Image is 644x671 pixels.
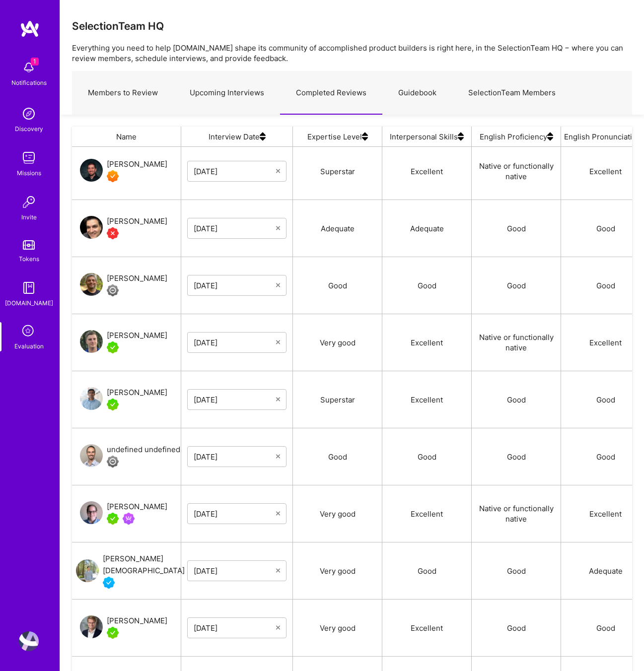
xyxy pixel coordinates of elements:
div: [DOMAIN_NAME] [5,298,53,308]
img: teamwork [19,148,39,168]
img: sort [260,127,266,146]
img: tokens [23,240,35,250]
div: Very good [293,485,382,542]
input: Select Date... [194,509,276,519]
img: Unqualified [107,227,119,239]
img: User Avatar [80,273,103,296]
div: Native or functionally native [472,143,561,200]
div: Good [472,542,561,599]
div: Good [293,257,382,314]
h3: SelectionTeam HQ [72,20,164,32]
i: icon SelectionTeam [19,322,38,341]
a: User Avatar[PERSON_NAME]Unqualified [80,215,167,241]
div: Native or functionally native [472,314,561,371]
div: Tokens [19,254,39,264]
div: Excellent [382,143,472,200]
input: Select Date... [194,452,276,462]
img: Exceptional A.Teamer [107,170,119,182]
div: Notifications [11,77,47,88]
a: Guidebook [382,71,452,115]
input: Select Date... [194,566,276,576]
div: Name [72,127,181,146]
a: Members to Review [72,71,174,115]
div: Good [472,371,561,428]
input: Select Date... [194,223,276,233]
div: [PERSON_NAME][DEMOGRAPHIC_DATA] [103,553,185,577]
img: User Avatar [76,559,99,582]
div: Interview Date [181,127,293,146]
img: guide book [19,278,39,298]
div: Native or functionally native [472,485,561,542]
img: User Avatar [80,615,103,638]
div: Expertise Level [293,127,382,146]
div: English Proficiency [472,127,561,146]
input: Select Date... [194,395,276,404]
div: [PERSON_NAME] [107,501,167,513]
div: undefined undefined [107,444,180,456]
img: User Avatar [80,159,103,182]
img: User Avatar [80,216,103,239]
a: SelectionTeam Members [452,71,572,115]
img: A.Teamer in Residence [107,399,119,410]
div: Excellent [382,600,472,656]
input: Select Date... [194,337,276,347]
img: Been on Mission [123,513,135,525]
div: Adequate [293,200,382,257]
img: User Avatar [80,387,103,410]
img: logo [20,20,40,38]
input: Select Date... [194,166,276,176]
div: Good [382,257,472,314]
div: Excellent [382,371,472,428]
img: bell [19,58,39,77]
input: Select Date... [194,280,276,290]
a: User Avatar[PERSON_NAME]A.Teamer in Residence [80,615,167,641]
div: Evaluation [14,341,44,351]
div: [PERSON_NAME] [107,272,167,284]
a: User Avatar[PERSON_NAME]Limited Access [80,272,167,298]
div: Good [293,428,382,485]
img: A.Teamer in Residence [107,627,119,639]
div: Good [472,600,561,656]
span: 1 [31,58,39,66]
p: Everything you need to help [DOMAIN_NAME] shape its community of accomplished product builders is... [72,43,632,64]
div: [PERSON_NAME] [107,158,167,170]
div: Good [472,257,561,314]
div: Excellent [382,314,472,371]
input: Select Date... [194,623,276,633]
div: Missions [17,168,41,178]
a: Upcoming Interviews [174,71,280,115]
img: User Avatar [80,501,103,524]
div: [PERSON_NAME] [107,387,167,399]
div: Good [382,428,472,485]
img: User Avatar [19,631,39,651]
img: discovery [19,104,39,124]
a: User Avatar[PERSON_NAME]A.Teamer in Residence [80,330,167,355]
div: Very good [293,600,382,656]
div: Good [472,200,561,257]
a: Completed Reviews [280,71,382,115]
img: A.Teamer in Residence [107,341,119,353]
a: User Avatar[PERSON_NAME]A.Teamer in Residence [80,387,167,412]
img: Invite [19,192,39,212]
div: Superstar [293,143,382,200]
div: Interpersonal Skills [382,127,472,146]
div: Very good [293,314,382,371]
div: Adequate [382,200,472,257]
a: User Avatar [16,631,41,651]
div: Excellent [382,485,472,542]
img: User Avatar [80,330,103,353]
div: Good [382,542,472,599]
div: Invite [21,212,37,222]
div: Discovery [15,124,43,134]
img: sort [362,127,368,146]
div: [PERSON_NAME] [107,615,167,627]
div: Superstar [293,371,382,428]
img: Vetted A.Teamer [103,577,115,589]
a: User Avatar[PERSON_NAME]A.Teamer in ResidenceBeen on Mission [80,501,167,527]
a: User Avatar[PERSON_NAME][DEMOGRAPHIC_DATA]Vetted A.Teamer [76,553,185,589]
img: User Avatar [80,444,103,467]
a: User Avatar[PERSON_NAME]Exceptional A.Teamer [80,158,167,184]
a: User Avatarundefined undefinedLimited Access [80,444,180,470]
div: [PERSON_NAME] [107,215,167,227]
img: sort [458,127,464,146]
